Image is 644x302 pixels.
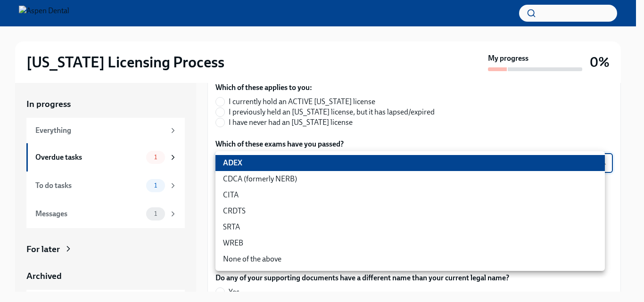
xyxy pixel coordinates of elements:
li: CRDTS [215,203,605,219]
li: WREB [215,235,605,251]
li: CITA [215,187,605,203]
li: SRTA [215,219,605,235]
li: None of the above [215,251,605,267]
li: CDCA (formerly NERB) [215,171,605,187]
li: ADEX [215,155,605,171]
